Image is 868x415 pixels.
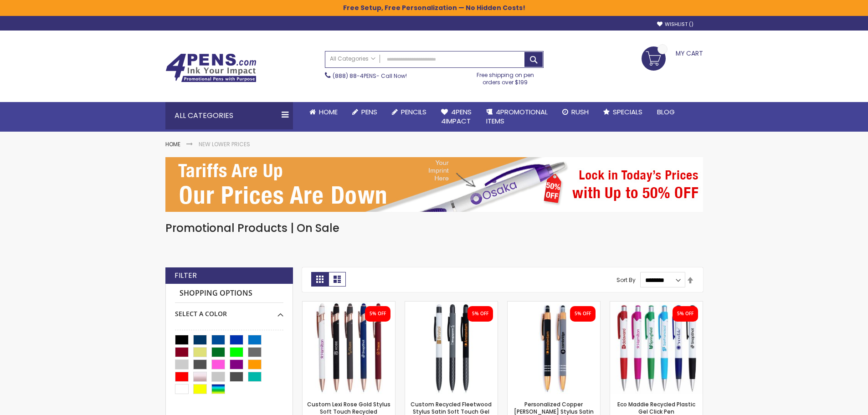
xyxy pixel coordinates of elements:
[677,311,693,317] div: 5% OFF
[596,102,650,122] a: Specials
[165,102,293,129] div: All Categories
[486,107,548,126] span: 4PROMOTIONAL ITEMS
[555,102,596,122] a: Rush
[165,140,180,148] a: Home
[302,102,345,122] a: Home
[657,21,693,28] a: Wishlist
[165,157,703,212] img: New Lower Prices
[508,302,600,394] img: Personalized Copper Penny Stylus Satin Soft Touch Click Metal Pen
[370,311,386,317] div: 5% OFF
[441,107,472,126] span: 4Pens 4impact
[385,102,434,122] a: Pencils
[405,301,498,309] a: Custom Recycled Fleetwood Stylus Satin Soft Touch Gel Click Pen
[333,72,376,80] a: (888) 88-4PENS
[330,55,375,62] span: All Categories
[610,301,703,309] a: Eco Maddie Recycled Plastic Gel Click Pen
[175,284,283,303] strong: Shopping Options
[650,102,682,122] a: Blog
[575,311,591,317] div: 5% OFF
[175,303,283,318] div: Select A Color
[325,51,380,67] a: All Categories
[434,102,479,132] a: 4Pens4impact
[613,107,642,117] span: Specials
[571,107,589,117] span: Rush
[303,301,395,309] a: Custom Lexi Rose Gold Stylus Soft Touch Recycled Aluminum Pen
[479,102,555,132] a: 4PROMOTIONALITEMS
[333,72,407,80] span: - Call Now!
[610,302,703,394] img: Eco Maddie Recycled Plastic Gel Click Pen
[472,311,488,317] div: 5% OFF
[303,302,395,394] img: Custom Lexi Rose Gold Stylus Soft Touch Recycled Aluminum Pen
[401,107,426,117] span: Pencils
[199,140,250,148] strong: New Lower Prices
[175,271,197,281] strong: Filter
[311,272,329,287] strong: Grid
[405,302,498,394] img: Custom Recycled Fleetwood Stylus Satin Soft Touch Gel Click Pen
[345,102,385,122] a: Pens
[319,107,338,117] span: Home
[165,53,257,82] img: 4Pens Custom Pens and Promotional Products
[165,221,703,236] h1: Promotional Products | On Sale
[657,107,675,117] span: Blog
[508,301,600,309] a: Personalized Copper Penny Stylus Satin Soft Touch Click Metal Pen
[361,107,377,117] span: Pens
[616,276,636,284] label: Sort By
[467,68,544,86] div: Free shipping on pen orders over $199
